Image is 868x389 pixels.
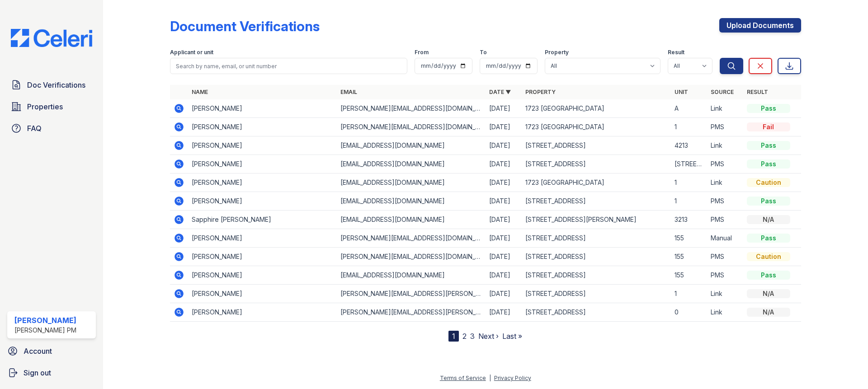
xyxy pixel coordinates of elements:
[522,211,670,229] td: [STREET_ADDRESS][PERSON_NAME]
[522,266,670,285] td: [STREET_ADDRESS]
[27,123,42,134] span: FAQ
[489,89,511,95] a: Date ▼
[671,211,707,229] td: 3213
[478,332,499,341] a: Next ›
[671,248,707,266] td: 155
[188,99,337,118] td: [PERSON_NAME]
[188,285,337,303] td: [PERSON_NAME]
[486,173,522,192] td: [DATE]
[747,122,790,131] div: Fail
[486,118,522,136] td: [DATE]
[522,285,670,303] td: [STREET_ADDRESS]
[188,248,337,266] td: [PERSON_NAME]
[707,229,743,248] td: Manual
[337,173,486,192] td: [EMAIL_ADDRESS][DOMAIN_NAME]
[337,99,486,118] td: [PERSON_NAME][EMAIL_ADDRESS][DOMAIN_NAME]
[671,136,707,155] td: 4213
[486,211,522,229] td: [DATE]
[188,118,337,136] td: [PERSON_NAME]
[486,99,522,118] td: [DATE]
[4,364,99,382] button: Sign out
[27,101,63,112] span: Properties
[522,136,670,155] td: [STREET_ADDRESS]
[337,192,486,211] td: [EMAIL_ADDRESS][DOMAIN_NAME]
[470,332,475,341] a: 3
[170,58,407,74] input: Search by name, email, or unit number
[7,119,96,137] a: FAQ
[486,136,522,155] td: [DATE]
[707,266,743,285] td: PMS
[337,118,486,136] td: [PERSON_NAME][EMAIL_ADDRESS][DOMAIN_NAME]
[188,303,337,322] td: [PERSON_NAME]
[747,215,790,224] div: N/A
[188,229,337,248] td: [PERSON_NAME]
[486,303,522,322] td: [DATE]
[24,367,51,378] span: Sign out
[502,332,522,341] a: Last »
[489,375,491,381] div: |
[486,266,522,285] td: [DATE]
[337,266,486,285] td: [EMAIL_ADDRESS][DOMAIN_NAME]
[440,375,486,381] a: Terms of Service
[545,49,569,56] label: Property
[337,155,486,173] td: [EMAIL_ADDRESS][DOMAIN_NAME]
[747,234,790,243] div: Pass
[337,229,486,248] td: [PERSON_NAME][EMAIL_ADDRESS][DOMAIN_NAME]
[747,271,790,280] div: Pass
[711,89,734,95] a: Source
[671,266,707,285] td: 155
[671,99,707,118] td: A
[747,141,790,150] div: Pass
[522,155,670,173] td: [STREET_ADDRESS]
[522,173,670,192] td: 1723 [GEOGRAPHIC_DATA]
[14,315,76,326] div: [PERSON_NAME]
[188,155,337,173] td: [PERSON_NAME]
[707,118,743,136] td: PMS
[337,211,486,229] td: [EMAIL_ADDRESS][DOMAIN_NAME]
[522,192,670,211] td: [STREET_ADDRESS]
[522,248,670,266] td: [STREET_ADDRESS]
[486,155,522,173] td: [DATE]
[707,192,743,211] td: PMS
[337,248,486,266] td: [PERSON_NAME][EMAIL_ADDRESS][DOMAIN_NAME]
[170,18,320,34] div: Document Verifications
[188,136,337,155] td: [PERSON_NAME]
[486,248,522,266] td: [DATE]
[671,285,707,303] td: 1
[668,49,684,56] label: Result
[675,89,688,95] a: Unit
[337,303,486,322] td: [PERSON_NAME][EMAIL_ADDRESS][PERSON_NAME][DOMAIN_NAME]
[170,49,213,56] label: Applicant or unit
[522,229,670,248] td: [STREET_ADDRESS]
[480,49,487,56] label: To
[747,308,790,317] div: N/A
[188,173,337,192] td: [PERSON_NAME]
[340,89,357,95] a: Email
[671,303,707,322] td: 0
[188,266,337,285] td: [PERSON_NAME]
[747,289,790,298] div: N/A
[525,89,556,95] a: Property
[188,192,337,211] td: [PERSON_NAME]
[707,155,743,173] td: PMS
[486,229,522,248] td: [DATE]
[671,173,707,192] td: 1
[4,342,99,360] a: Account
[747,197,790,206] div: Pass
[707,211,743,229] td: PMS
[188,211,337,229] td: Sapphire [PERSON_NAME]
[719,18,801,33] a: Upload Documents
[486,192,522,211] td: [DATE]
[707,248,743,266] td: PMS
[494,375,531,381] a: Privacy Policy
[415,49,429,56] label: From
[707,136,743,155] td: Link
[337,285,486,303] td: [PERSON_NAME][EMAIL_ADDRESS][PERSON_NAME][DOMAIN_NAME]
[671,229,707,248] td: 155
[522,99,670,118] td: 1723 [GEOGRAPHIC_DATA]
[7,76,96,94] a: Doc Verifications
[14,326,76,335] div: [PERSON_NAME] PM
[522,303,670,322] td: [STREET_ADDRESS]
[192,89,208,95] a: Name
[462,332,467,341] a: 2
